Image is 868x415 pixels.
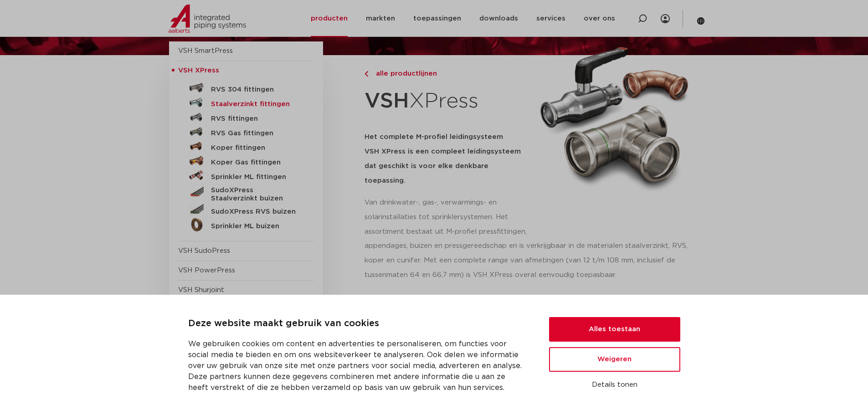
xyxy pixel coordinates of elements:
[178,183,314,203] a: SudoXPress Staalverzinkt buizen
[365,239,699,282] p: appendages, buizen en pressgereedschap en is verkrijgbaar in de materialen staalverzinkt, RVS, ko...
[178,139,314,154] a: Koper fittingen
[178,217,314,232] a: Sprinkler ML buizen
[549,377,680,393] button: Details tonen
[178,95,314,110] a: Staalverzinkt fittingen
[365,130,529,188] h5: Het complete M-profiel leidingsysteem VSH XPress is een compleet leidingsysteem dat geschikt is v...
[188,338,527,393] p: We gebruiken cookies om content en advertenties te personaliseren, om functies voor social media ...
[178,168,314,183] a: Sprinkler ML fittingen
[188,317,527,331] p: Deze website maakt gebruik van cookies
[211,159,301,167] h5: Koper Gas fittingen
[178,247,230,254] a: VSH SudoPress
[365,195,529,239] p: Van drinkwater-, gas-, verwarmings- en solarinstallaties tot sprinklersystemen. Het assortiment b...
[211,186,301,203] h5: SudoXPress Staalverzinkt buizen
[211,222,301,231] h5: Sprinkler ML buizen
[211,100,301,108] h5: Staalverzinkt fittingen
[178,67,219,74] span: VSH XPress
[178,47,233,54] a: VSH SmartPress
[211,208,301,216] h5: SudoXPress RVS buizen
[178,110,314,124] a: RVS fittingen
[365,68,529,79] a: alle productlijnen
[365,84,529,119] h1: XPress
[365,71,368,77] img: chevron-right.svg
[211,144,301,152] h5: Koper fittingen
[549,317,680,342] button: Alles toestaan
[365,91,409,112] strong: VSH
[178,124,314,139] a: RVS Gas fittingen
[178,203,314,217] a: SudoXPress RVS buizen
[370,70,437,77] span: alle productlijnen
[178,267,235,274] a: VSH PowerPress
[549,347,680,372] button: Weigeren
[178,81,314,95] a: RVS 304 fittingen
[211,129,301,138] h5: RVS Gas fittingen
[211,173,301,181] h5: Sprinkler ML fittingen
[211,115,301,123] h5: RVS fittingen
[178,154,314,168] a: Koper Gas fittingen
[211,86,301,94] h5: RVS 304 fittingen
[178,287,224,293] a: VSH Shurjoint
